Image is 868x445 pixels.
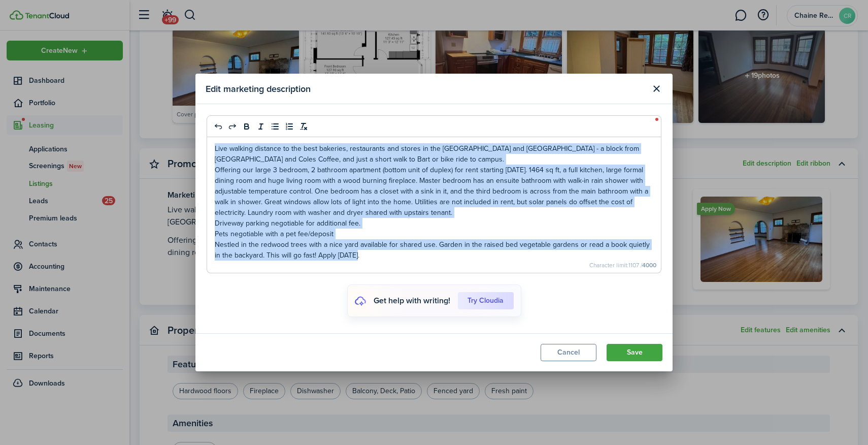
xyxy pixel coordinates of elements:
button: clean [296,120,311,133]
p: Pets negotiable with a pet fee/deposit [215,229,653,239]
button: undo: undo [211,120,225,133]
button: Close modal [648,80,665,98]
modal-title: Edit marketing description [206,79,645,99]
b: 4000 [642,261,656,270]
p: Live walking distance to the best bakeries, restaurants and stores in the [GEOGRAPHIC_DATA] and [... [215,143,653,165]
button: Cancel [541,344,596,361]
span: Get help with writing! [374,295,450,307]
img: Cloudia icon [355,296,366,306]
cloudia-btn: Try Cloudia [458,292,514,309]
p: Driveway parking negotiable for additional fee. [215,218,653,229]
button: italic [254,120,268,133]
p: Offering our large 3 bedroom, 2 bathroom apartment (bottom unit of duplex) for rent starting [DAT... [215,165,653,218]
button: redo: redo [225,120,240,133]
button: list: bullet [268,120,282,133]
button: bold [240,120,254,133]
small: Character limit: 1107 / [589,262,656,268]
p: Nestled in the redwood trees with a nice yard available for shared use. Garden in the raised bed ... [215,239,653,261]
button: list: ordered [282,120,296,133]
button: Save [607,344,662,361]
